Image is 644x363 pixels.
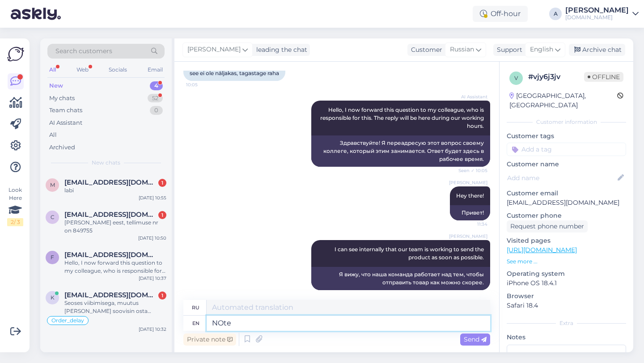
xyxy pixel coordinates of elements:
div: 0 [150,106,163,115]
div: 1 [158,179,166,187]
span: New chats [92,159,120,167]
span: m [50,181,55,188]
div: Extra [507,319,626,327]
div: 4 [150,81,163,90]
span: 11:34 [454,221,487,228]
span: Send [464,335,487,343]
div: en [192,316,199,331]
span: v [514,75,518,81]
div: 52 [148,94,163,103]
span: [PERSON_NAME] [187,45,241,55]
div: Seoses viibimisega, muutus [PERSON_NAME] soovisin osta kallimaks ja ei saanud punktide eest osta ... [64,299,166,315]
p: Notes [507,333,626,342]
span: Offline [584,72,623,82]
span: kanpauar@gmail.com [64,291,157,299]
div: [GEOGRAPHIC_DATA], [GEOGRAPHIC_DATA] [509,91,617,110]
div: Archived [49,143,75,152]
p: iPhone OS 18.4.1 [507,279,626,288]
img: Askly Logo [7,46,24,63]
p: Customer phone [507,211,626,220]
div: Customer information [507,118,626,126]
div: Off-hour [473,6,528,22]
div: A [549,8,562,20]
span: Order_delay [51,318,84,323]
span: [PERSON_NAME] [449,179,487,186]
div: ru [192,300,199,315]
div: [DATE] 10:37 [139,275,166,282]
span: f [51,254,54,261]
div: # vjy6j3jv [528,72,584,82]
input: Add name [507,173,616,183]
p: Browser [507,291,626,301]
div: [DATE] 10:50 [138,235,166,241]
div: 1 [158,291,166,300]
p: Customer email [507,189,626,198]
span: AI Assistant [454,93,487,100]
input: Add a tag [507,143,626,156]
div: All [47,64,58,76]
div: Socials [107,64,129,76]
span: carolinjarvela@gmail.com [64,211,157,219]
div: Team chats [49,106,82,115]
span: English [530,45,553,55]
div: AI Assistant [49,118,82,127]
div: Я вижу, что наша команда работает над тем, чтобы отправить товар как можно скорее. [311,267,490,290]
div: [DATE] 10:32 [139,326,166,333]
span: fedjaand@gmail.com [64,251,157,259]
span: Seen ✓ 10:05 [454,167,487,174]
p: Customer name [507,160,626,169]
a: [URL][DOMAIN_NAME] [507,246,577,254]
span: I can see internally that our team is working to send the product as soon as possible. [335,246,485,261]
span: Search customers [55,46,112,56]
div: My chats [49,94,75,103]
div: see ei ole näljakas, tagastage raha [183,66,285,81]
div: Email [146,64,165,76]
a: [PERSON_NAME][DOMAIN_NAME] [565,7,639,21]
div: Customer [407,45,442,55]
p: Operating system [507,269,626,279]
p: Safari 18.4 [507,301,626,310]
div: Привет! [450,205,490,220]
div: [DOMAIN_NAME] [565,14,629,21]
div: leading the chat [253,45,307,55]
span: Hello, I now forward this question to my colleague, who is responsible for this. The reply will b... [320,106,485,129]
span: 11:34 [454,291,487,297]
div: Archive chat [569,44,625,56]
div: All [49,131,57,139]
span: c [51,214,55,220]
span: mcmrb1201@gmail.com [64,178,157,186]
div: 2 / 3 [7,218,23,226]
div: Hello, I now forward this question to my colleague, who is responsible for this. The reply will b... [64,259,166,275]
div: New [49,81,63,90]
div: Private note [183,333,236,346]
span: k [51,294,55,301]
span: Russian [450,45,474,55]
div: Web [75,64,90,76]
div: labi [64,186,166,194]
p: Visited pages [507,236,626,245]
div: Здравствуйте! Я переадресую этот вопрос своему коллеге, который этим занимается. Ответ будет здес... [311,135,490,167]
span: [PERSON_NAME] [449,233,487,240]
p: Customer tags [507,131,626,141]
span: Hey there! [456,192,484,199]
div: Request phone number [507,220,588,232]
div: Support [493,45,522,55]
div: [PERSON_NAME] eest, tellimuse nr on 849755 [64,219,166,235]
div: [DATE] 10:55 [139,194,166,201]
div: Look Here [7,186,23,226]
div: 1 [158,211,166,219]
p: See more ... [507,257,626,266]
div: [PERSON_NAME] [565,7,629,14]
span: 10:05 [186,81,220,88]
p: [EMAIL_ADDRESS][DOMAIN_NAME] [507,198,626,207]
textarea: NOte [207,316,490,331]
